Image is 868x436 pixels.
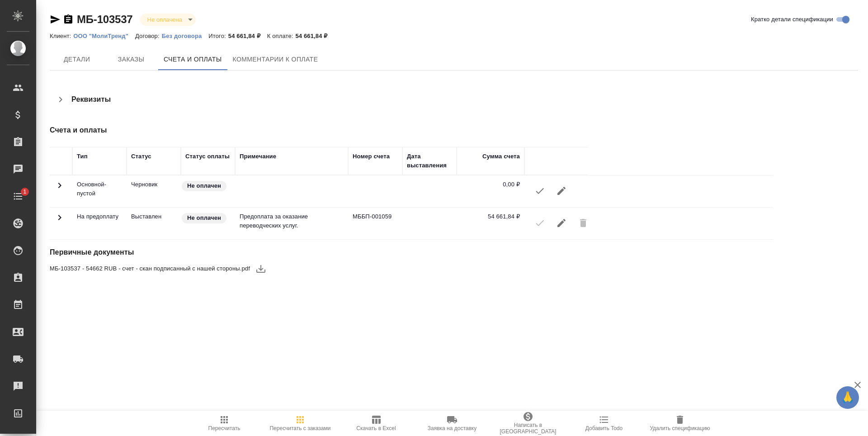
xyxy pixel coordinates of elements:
p: Не оплачен [187,181,221,190]
div: Не оплачена [140,14,196,26]
p: Все изменения в спецификации заблокированы [131,212,176,221]
span: Заказы [109,54,153,65]
td: На предоплату [72,208,127,239]
span: 1 [18,187,32,196]
span: Счета и оплаты [164,54,222,65]
h4: Счета и оплаты [50,125,589,136]
p: Клиент: [50,33,73,39]
td: МББП-001059 [348,208,402,239]
div: Статус оплаты [185,152,230,161]
div: Сумма счета [482,152,520,161]
div: Номер счета [353,152,390,161]
p: Итого: [208,33,228,39]
td: 0,00 ₽ [457,175,524,207]
div: Тип [77,152,88,161]
a: МБ-103537 [77,13,133,25]
td: 54 661,84 ₽ [457,208,524,239]
button: 🙏 [836,386,859,409]
td: Основной-пустой [72,175,127,207]
p: Предоплата за оказание переводческих услуг. [240,212,344,230]
button: Скопировать ссылку для ЯМессенджера [50,14,61,25]
span: Комментарии к оплате [233,54,318,65]
button: К выставлению [529,180,551,202]
p: Можно менять сумму счета, создавать счет на предоплату, вносить изменения и пересчитывать специю [131,180,176,189]
a: Без договора [162,32,209,39]
p: 54 661,84 ₽ [296,33,335,39]
span: Toggle Row Expanded [54,185,65,192]
a: ООО "МолиТренд" [73,32,135,39]
button: Скопировать ссылку [63,14,74,25]
a: 1 [2,185,34,208]
div: Статус [131,152,151,161]
div: Примечание [240,152,276,161]
p: ООО "МолиТренд" [73,33,135,39]
p: К оплате: [267,33,296,39]
p: 54 661,84 ₽ [228,33,267,39]
p: Договор: [135,33,162,39]
span: Детали [55,54,99,65]
button: Редактировать [551,212,572,234]
span: Toggle Row Expanded [54,218,65,224]
p: Без договора [162,33,209,39]
button: Редактировать [551,180,572,202]
span: МБ-103537 - 54662 RUB - счет - скан подписанный с нашей стороны.pdf [50,264,250,273]
button: Не оплачена [145,16,185,24]
div: Дата выставления [407,152,452,170]
h4: Первичные документы [50,247,589,258]
h4: Реквизиты [71,94,111,105]
span: Кратко детали спецификации [751,15,833,24]
span: 🙏 [840,388,855,407]
p: Не оплачен [187,213,221,223]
